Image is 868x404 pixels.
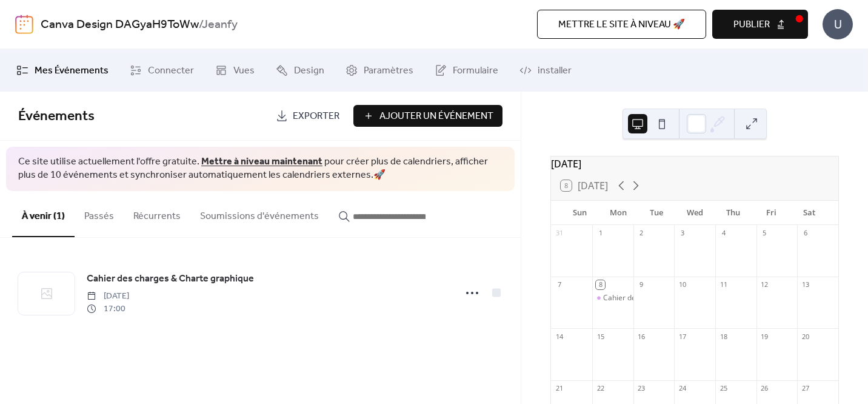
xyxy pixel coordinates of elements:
[592,293,633,303] div: Cahier des charges & Charte graphique
[760,229,769,238] div: 5
[555,332,564,341] div: 14
[823,9,853,39] div: U
[790,201,829,225] div: Sat
[637,280,646,289] div: 9
[121,54,203,87] a: Connecter
[596,280,605,289] div: 8
[637,332,646,341] div: 16
[75,191,124,236] button: Passés
[124,191,190,236] button: Récurrents
[719,280,728,289] div: 11
[18,155,502,183] span: Ce site utilise actuellement l'offre gratuite. pour créer plus de calendriers, afficher plus de 1...
[596,384,605,393] div: 22
[537,10,706,39] button: Mettre le site à niveau 🚀
[379,109,493,124] span: Ajouter Un Événement
[678,384,687,393] div: 24
[801,332,810,341] div: 20
[637,229,646,238] div: 2
[551,157,838,171] div: [DATE]
[336,54,422,87] a: Paramètres
[353,105,502,127] button: Ajouter Un Événement
[294,64,324,78] span: Design
[267,105,349,127] a: Exporter
[199,13,202,36] b: /
[426,54,507,87] a: Formulaire
[714,201,752,225] div: Thu
[719,332,728,341] div: 18
[18,103,95,130] span: Événements
[558,18,685,32] span: Mettre le site à niveau 🚀
[596,332,605,341] div: 15
[801,384,810,393] div: 27
[603,293,737,303] div: Cahier des charges & Charte graphique
[555,280,564,289] div: 7
[719,384,728,393] div: 25
[637,201,675,225] div: Tue
[637,384,646,393] div: 23
[760,280,769,289] div: 12
[12,191,75,237] button: À venir (1)
[364,64,413,78] span: Paramètres
[293,109,339,124] span: Exporter
[752,201,790,225] div: Fri
[733,18,770,32] span: Publier
[719,229,728,238] div: 4
[538,64,572,78] span: installer
[87,303,129,315] span: 17:00
[561,201,599,225] div: Sun
[596,229,605,238] div: 1
[712,10,808,39] button: Publier
[35,64,109,78] span: Mes Événements
[599,201,637,225] div: Mon
[678,229,687,238] div: 3
[453,64,498,78] span: Formulaire
[87,271,254,287] a: Cahier des charges & Charte graphique
[206,54,264,87] a: Vues
[148,64,194,78] span: Connecter
[760,384,769,393] div: 26
[760,332,769,341] div: 19
[267,54,333,87] a: Design
[555,229,564,238] div: 31
[202,13,238,36] b: Jeanfy
[555,384,564,393] div: 21
[87,290,129,303] span: [DATE]
[676,201,714,225] div: Wed
[15,15,33,34] img: logo
[510,54,581,87] a: installer
[678,332,687,341] div: 17
[233,64,255,78] span: Vues
[7,54,118,87] a: Mes Événements
[678,280,687,289] div: 10
[801,229,810,238] div: 6
[87,272,254,286] span: Cahier des charges & Charte graphique
[201,152,322,171] a: Mettre à niveau maintenant
[190,191,329,236] button: Soumissions d'événements
[41,13,199,36] a: Canva Design DAGyaH9ToWw
[801,280,810,289] div: 13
